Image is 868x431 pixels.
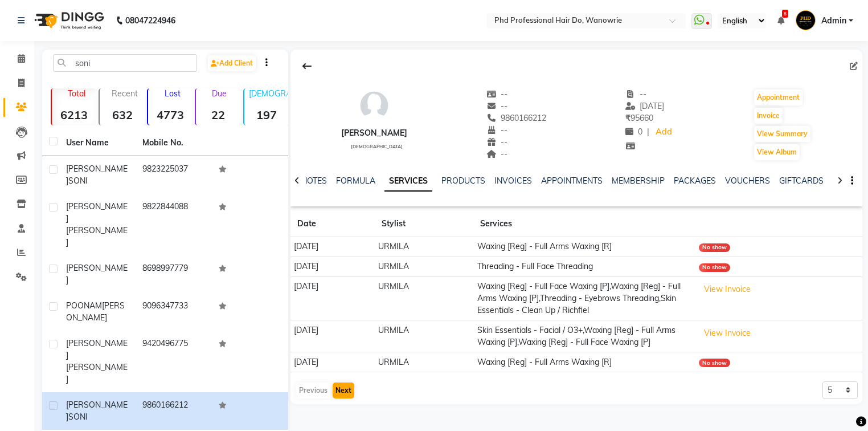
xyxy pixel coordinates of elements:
[375,277,473,320] td: URMILA
[136,331,212,392] td: 9420496775
[375,211,473,237] th: Stylist
[53,54,197,72] input: Search by Name/Mobile/Email/Code
[341,127,407,139] div: [PERSON_NAME]
[351,144,403,149] span: [DEMOGRAPHIC_DATA]
[333,383,354,399] button: Next
[66,201,128,223] span: [PERSON_NAME]
[375,237,473,257] td: URMILA
[125,5,175,36] b: 08047224946
[699,359,730,367] div: No show
[473,237,695,257] td: Waxing [Reg] - Full Arms Waxing [R]
[68,412,88,422] span: SONI
[295,55,319,77] div: Back to Client
[56,88,96,99] p: Total
[754,90,803,105] button: Appointment
[136,156,212,194] td: 9823225037
[647,126,649,138] span: |
[290,211,375,237] th: Date
[699,263,730,272] div: No show
[486,149,508,159] span: --
[494,176,532,186] a: INVOICES
[674,176,716,186] a: PACKAGES
[777,15,784,26] a: 8
[473,352,695,372] td: Waxing [Reg] - Full Arms Waxing [R]
[196,108,240,122] strong: 22
[136,293,212,331] td: 9096347733
[821,15,846,27] span: Admin
[301,176,327,186] a: NOTES
[66,263,128,285] span: [PERSON_NAME]
[625,113,653,123] span: 95660
[473,277,695,320] td: Waxing [Reg] - Full Face Waxing [P],Waxing [Reg] - Full Arms Waxing [P],Threading - Eyebrows Thre...
[375,257,473,277] td: URMILA
[725,176,770,186] a: VOUCHERS
[779,176,824,186] a: GIFTCARDS
[136,130,212,156] th: Mobile No.
[625,101,665,111] span: [DATE]
[153,88,193,99] p: Lost
[486,113,547,123] span: 9860166212
[208,55,256,71] a: Add Client
[66,400,128,422] span: [PERSON_NAME]
[754,126,810,142] button: View Summary
[654,124,674,140] a: Add
[66,225,128,247] span: [PERSON_NAME]
[104,88,144,99] p: Recent
[290,320,375,352] td: [DATE]
[754,108,783,124] button: Invoice
[29,5,107,36] img: logo
[782,10,788,18] span: 8
[625,113,630,123] span: ₹
[198,88,240,99] p: Due
[290,352,375,372] td: [DATE]
[796,10,816,30] img: Admin
[625,127,642,137] span: 0
[699,324,756,342] button: View Invoice
[66,362,128,384] span: [PERSON_NAME]
[100,108,144,122] strong: 632
[66,300,102,311] span: POONAM
[754,144,800,160] button: View Album
[52,108,96,122] strong: 6213
[136,194,212,255] td: 9822844088
[486,89,508,99] span: --
[136,255,212,293] td: 8698997779
[357,88,391,123] img: avatar
[59,130,136,156] th: User Name
[375,320,473,352] td: URMILA
[473,320,695,352] td: Skin Essentials - Facial / O3+,Waxing [Reg] - Full Arms Waxing [P],Waxing [Reg] - Full Face Waxin...
[486,101,508,111] span: --
[375,352,473,372] td: URMILA
[486,137,508,147] span: --
[249,88,289,99] p: [DEMOGRAPHIC_DATA]
[699,280,756,298] button: View Invoice
[290,237,375,257] td: [DATE]
[290,277,375,320] td: [DATE]
[336,176,375,186] a: FORMULA
[612,176,665,186] a: MEMBERSHIP
[473,257,695,277] td: Threading - Full Face Threading
[486,125,508,135] span: --
[66,338,128,360] span: [PERSON_NAME]
[290,257,375,277] td: [DATE]
[136,392,212,430] td: 9860166212
[541,176,603,186] a: APPOINTMENTS
[441,176,485,186] a: PRODUCTS
[699,243,730,252] div: No show
[68,176,88,186] span: SONI
[384,171,432,192] a: SERVICES
[66,164,128,186] span: [PERSON_NAME]
[244,108,289,122] strong: 197
[473,211,695,237] th: Services
[148,108,193,122] strong: 4773
[625,89,647,99] span: --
